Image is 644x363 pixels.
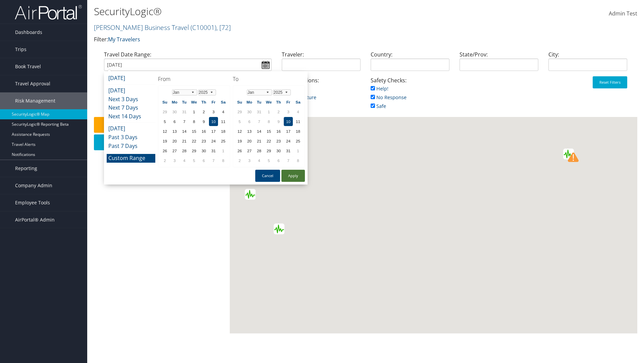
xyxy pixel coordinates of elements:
td: 31 [209,146,218,155]
td: 20 [170,136,179,146]
h4: From [158,75,230,83]
th: Tu [180,97,189,107]
td: 30 [199,146,208,155]
span: Employee Tools [15,194,50,211]
td: 14 [180,127,189,136]
td: 10 [284,117,293,126]
td: 6 [170,117,179,126]
td: 12 [160,127,169,136]
th: Fr [209,97,218,107]
td: 30 [274,146,283,155]
th: We [264,97,273,107]
td: 4 [255,156,264,165]
span: Company Admin [15,177,52,194]
th: Su [160,97,169,107]
td: 29 [264,146,273,155]
td: 16 [199,127,208,136]
td: 26 [160,146,169,155]
div: Green earthquake alert (Magnitude 5.2M, Depth:10km) in Afghanistan 05/09/2025 17:25 UTC, 7.2 mill... [563,149,574,159]
td: 5 [235,117,244,126]
td: 6 [199,156,208,165]
td: 5 [190,156,199,165]
td: 13 [170,127,179,136]
div: City: [543,50,632,76]
td: 17 [284,127,293,136]
td: 13 [245,127,254,136]
td: 17 [209,127,218,136]
td: 27 [245,146,254,155]
td: 2 [199,107,208,116]
div: Travel Date Range: [99,50,277,76]
td: 18 [219,127,228,136]
td: 28 [180,146,189,155]
button: Safety Check [94,117,226,133]
div: Country: [366,50,454,76]
td: 8 [264,117,273,126]
td: 1 [264,107,273,116]
td: 7 [209,156,218,165]
td: 7 [255,117,264,126]
a: [PERSON_NAME] Business Travel [94,23,231,32]
td: 31 [255,107,264,116]
li: Next 3 Days [107,95,155,104]
td: 8 [190,117,199,126]
img: airportal-logo.png [15,4,82,20]
td: 21 [180,136,189,146]
td: 29 [160,107,169,116]
li: Next 14 Days [107,112,155,121]
td: 14 [255,127,264,136]
li: Next 7 Days [107,104,155,112]
th: Th [199,97,208,107]
div: Safety Checks: [366,76,454,117]
td: 6 [274,156,283,165]
td: 3 [209,107,218,116]
td: 21 [255,136,264,146]
td: 3 [284,107,293,116]
td: 15 [190,127,199,136]
td: 24 [209,136,218,146]
li: [DATE] [107,124,155,133]
li: Custom Range [107,154,155,163]
th: Tu [255,97,264,107]
li: Past 3 Days [107,133,155,142]
span: Admin Test [609,10,637,17]
span: Trips [15,41,26,58]
button: Cancel [255,170,280,182]
td: 8 [219,156,228,165]
button: Apply [281,170,305,182]
button: Reset Filters [593,76,627,88]
td: 5 [264,156,273,165]
div: Traveler: [277,50,366,76]
a: Help! [371,85,388,92]
td: 25 [219,136,228,146]
th: Fr [284,97,293,107]
li: [DATE] [107,86,155,95]
td: 2 [235,156,244,165]
td: 1 [293,146,303,155]
span: Reporting [15,160,37,177]
th: We [190,97,199,107]
td: 1 [190,107,199,116]
th: Th [274,97,283,107]
span: , [ 72 ] [216,23,231,32]
td: 1 [219,146,228,155]
td: 8 [293,156,303,165]
td: 29 [235,107,244,116]
td: 23 [199,136,208,146]
td: 28 [255,146,264,155]
td: 12 [235,127,244,136]
a: No Response [371,94,407,100]
span: AirPortal® Admin [15,211,55,228]
td: 16 [274,127,283,136]
span: Book Travel [15,58,41,75]
td: 3 [245,156,254,165]
td: 7 [284,156,293,165]
td: 2 [274,107,283,116]
div: Green earthquake alert (Magnitude 4.7M, Depth:35.725km) in Mexico 05/09/2025 06:33 UTC, 670 thous... [245,189,256,200]
td: 27 [170,146,179,155]
td: 5 [160,117,169,126]
th: Mo [170,97,179,107]
td: 4 [293,107,303,116]
span: ( C10001 ) [191,23,216,32]
li: Past 7 Days [107,142,155,151]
